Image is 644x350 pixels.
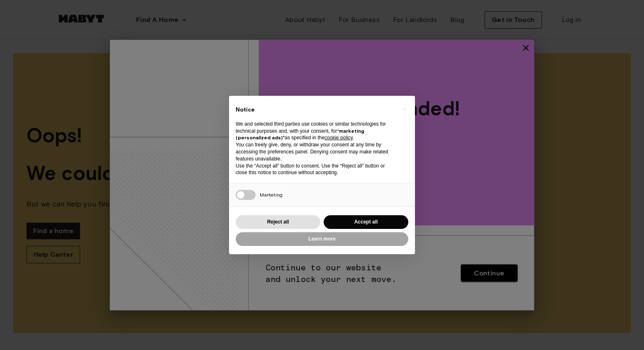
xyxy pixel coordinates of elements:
[236,141,395,162] p: You can freely give, deny, or withdraw your consent at any time by accessing the preferences pane...
[236,215,320,229] button: Reject all
[236,128,364,141] strong: “marketing (personalized ads)”
[236,121,395,141] p: We and selected third parties use cookies or similar technologies for technical purposes and, wit...
[324,135,353,141] a: cookie policy
[236,163,395,177] p: Use the “Accept all” button to consent. Use the “Reject all” button or close this notice to conti...
[236,106,395,114] h2: Notice
[398,102,411,116] button: Close this notice
[236,232,408,246] button: Learn more
[260,192,283,198] span: Marketing
[324,215,408,229] button: Accept all
[403,104,406,114] span: ×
